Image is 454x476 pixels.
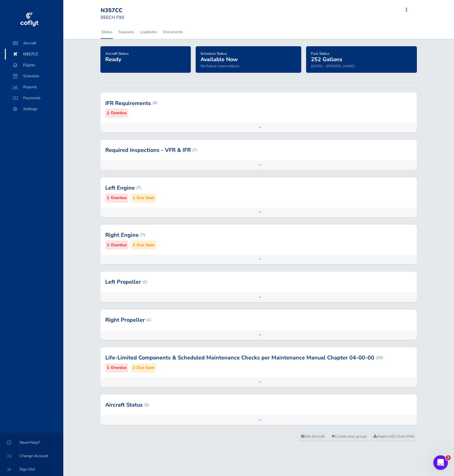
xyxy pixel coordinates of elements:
[7,464,56,475] span: Sign Out
[11,60,57,71] span: Flights
[446,455,451,460] span: 2
[11,49,57,60] span: N357CC
[201,51,227,56] span: Schedule Status
[162,25,183,39] a: Documents
[111,110,127,116] small: Overdue
[311,51,330,56] span: Fuel Status
[11,93,57,103] span: Payments
[140,25,158,39] a: Logbooks
[111,365,127,371] small: Overdue
[311,56,342,63] span: 252 Gallons
[11,38,57,49] span: Aircraft
[201,56,238,63] span: Available Now
[111,195,127,201] small: Overdue
[7,437,56,448] span: Need Help?
[118,25,135,39] a: Squawks
[201,49,238,63] a: Schedule StatusAvailable Now
[137,365,155,371] small: Due Soon
[11,82,57,93] span: Reports
[11,71,57,82] span: Schedule
[137,242,155,248] small: Due Soon
[137,195,155,201] small: Due Soon
[101,14,124,20] small: BEECH F90
[433,455,448,470] iframe: Intercom live chat
[11,103,57,114] span: Settings
[105,56,121,63] span: Ready
[101,25,113,39] a: Status
[298,432,327,441] a: Edit Aircraft
[373,434,414,439] span: Import ADs from FAA
[7,450,56,461] span: Change Account
[111,242,127,248] small: Overdue
[371,432,417,441] a: Import ADs from FAA
[101,7,145,14] div: N357CC
[329,432,369,441] a: Create new group
[105,51,129,56] span: Aircraft Status
[301,434,325,439] span: Edit Aircraft
[311,64,355,68] small: [DATE] - [PERSON_NAME]
[19,11,39,29] img: coflyt logo
[332,434,366,439] span: Create new group
[201,63,239,69] span: No future reservations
